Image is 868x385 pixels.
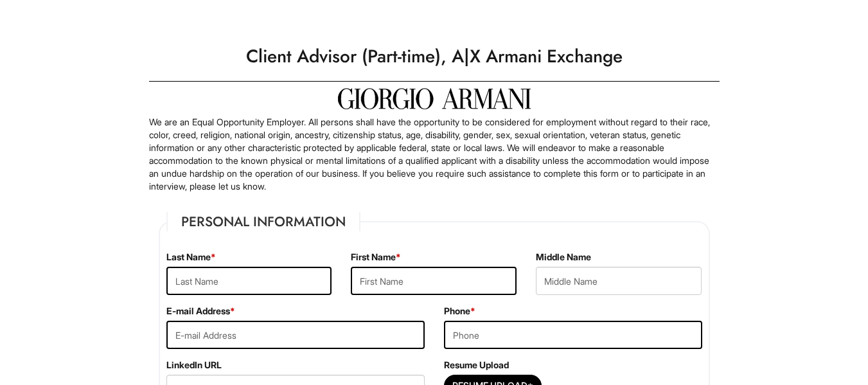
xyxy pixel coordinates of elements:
label: LinkedIn URL [166,359,222,372]
input: Middle Name [536,267,702,295]
input: Last Name [166,267,332,295]
legend: Personal Information [166,212,360,231]
input: E-mail Address [166,321,425,349]
label: E-mail Address [166,305,235,318]
p: We are an Equal Opportunity Employer. All persons shall have the opportunity to be considered for... [149,116,720,193]
h1: Client Advisor (Part-time), A|X Armani Exchange [143,39,726,75]
label: First Name [351,251,401,264]
label: Phone [444,305,475,318]
img: Giorgio Armani [338,88,531,109]
input: First Name [351,267,517,295]
label: Middle Name [536,251,591,264]
label: Last Name [166,251,216,264]
input: Phone [444,321,702,349]
label: Resume Upload [444,359,509,372]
